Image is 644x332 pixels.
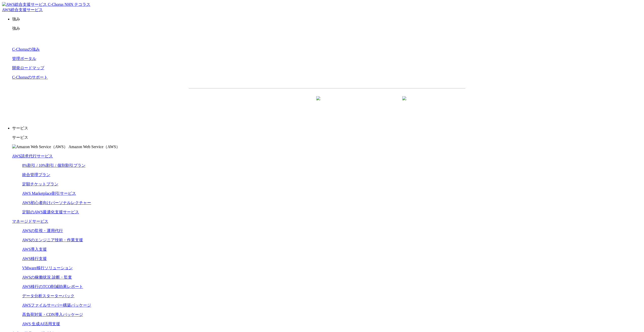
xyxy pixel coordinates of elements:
a: AWSのエンジニア技術・作業支援 [22,238,83,242]
a: AWS 生成AI活用支援 [22,322,60,326]
a: AWS Marketplace割引サービス [22,191,76,195]
a: マネージドサービス [12,219,48,223]
a: AWSの稼働状況 診断・監査 [22,275,72,279]
a: AWS移行のTCO削減効果レポート [22,284,83,289]
a: C-Chorusの強み [12,47,40,51]
img: 矢印 [402,96,406,109]
p: 強み [12,26,642,31]
a: まずは相談する [330,96,411,109]
a: AWS総合支援サービス C-Chorus NHN テコラスAWS総合支援サービス [2,2,90,12]
a: AWS移行支援 [22,256,47,261]
p: サービス [12,135,642,140]
a: 開発ロードマップ [12,66,44,70]
a: 統合管理プラン [22,173,50,177]
a: AWSファイルサーバー構築パッケージ [22,303,91,307]
a: データ分析スターターパック [22,294,74,298]
a: 高負荷対策・CDN導入パッケージ [22,312,83,317]
a: C-Chorusのサポート [12,75,48,79]
a: 資料を請求する [244,96,325,109]
img: AWS総合支援サービス C-Chorus [2,2,64,7]
a: 定額のAWS最適化支援サービス [22,210,79,214]
a: 8%割引 / 10%割引 / 個別割引プラン [22,163,86,168]
a: AWSの監視・運用代行 [22,228,63,233]
img: 矢印 [316,96,320,109]
p: 強み [12,17,642,22]
a: AWS請求代行サービス [12,154,53,158]
img: Amazon Web Service（AWS） [12,144,68,150]
a: 定額チケットプラン [22,182,58,186]
a: VMware移行ソリューション [22,266,73,270]
span: Amazon Web Service（AWS） [68,145,120,149]
a: 管理ポータル [12,56,36,61]
a: AWS初心者向けパーソナルレクチャー [22,201,91,205]
p: サービス [12,126,642,131]
a: AWS導入支援 [22,247,47,251]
